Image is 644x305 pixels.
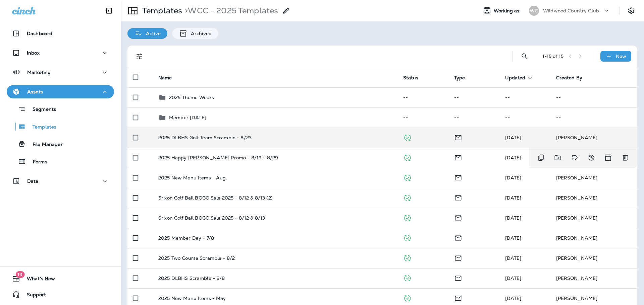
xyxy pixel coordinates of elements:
p: Marketing [27,70,51,75]
td: -- [398,87,449,107]
p: Segments [26,106,56,113]
div: 1 - 15 of 15 [542,54,563,59]
p: Data [27,178,39,184]
span: Email [454,214,462,220]
span: Published [403,254,412,260]
p: Dashboard [27,31,52,36]
span: Brittany Cummins [505,175,522,181]
td: [PERSON_NAME] [551,228,637,248]
button: Filters [133,50,146,63]
span: Updated [505,75,534,81]
p: Active [143,31,161,36]
span: Name [158,75,172,81]
span: Email [454,275,462,281]
td: -- [449,87,500,107]
span: Pam Borrisove [505,215,522,221]
span: Type [454,75,474,81]
td: -- [449,107,500,128]
span: Updated [505,75,526,81]
button: View Changelog [585,151,598,164]
span: Published [403,275,412,281]
button: Add tags [568,151,581,164]
td: -- [551,107,637,128]
td: -- [500,107,551,128]
span: Email [454,134,462,140]
td: -- [398,107,449,128]
span: Brittany Cummins [505,295,522,301]
button: Collapse Sidebar [100,4,118,17]
p: 2025 DLBHS Scramble - 6/8 [158,276,225,281]
span: Published [403,234,412,240]
td: -- [500,87,551,107]
td: [PERSON_NAME] [551,248,637,268]
span: Email [454,254,462,260]
span: Brittany Cummins [505,275,522,281]
td: [PERSON_NAME] [551,208,637,228]
p: Archived [187,31,212,36]
button: Move to folder [551,151,565,164]
p: 2025 Happy [PERSON_NAME] Promo - 8/19 - 8/29 [158,155,278,160]
button: Settings [625,5,637,17]
span: Created By [556,75,582,81]
button: Duplicate [534,151,548,164]
button: Data [7,174,114,188]
span: Published [403,214,412,220]
span: Brittany Cummins [505,155,522,161]
span: Brittany Cummins [505,255,522,261]
span: Created By [556,75,591,81]
p: New [616,54,626,59]
button: Search Templates [518,50,531,63]
p: WCC - 2025 Templates [182,6,278,16]
button: Archive [601,151,615,164]
span: Status [403,75,419,81]
div: WC [529,6,539,16]
button: Marketing [7,66,114,79]
td: [PERSON_NAME] [551,188,637,208]
p: 2025 Theme Weeks [169,95,214,100]
span: Email [454,234,462,240]
button: Segments [7,102,114,116]
p: 2025 New Menu Items - Aug. [158,175,227,180]
span: Status [403,75,427,81]
span: Email [454,295,462,301]
span: What's New [20,276,55,284]
span: Name [158,75,181,81]
span: Support [20,292,46,300]
td: [PERSON_NAME] [551,128,637,148]
span: Email [454,174,462,180]
button: Support [7,288,114,301]
button: Delete [619,151,632,164]
button: Assets [7,85,114,98]
span: Published [403,295,412,301]
p: Forms [26,159,47,165]
button: 19What's New [7,272,114,285]
span: 19 [15,271,24,278]
p: Templates [26,124,56,131]
p: 2025 Member Day - 7/8 [158,235,214,241]
p: Srixon Golf Ball BOGO Sale 2025 - 8/12 & 8/13 (2) [158,195,273,201]
span: Published [403,194,412,200]
button: Dashboard [7,27,114,40]
span: Email [454,194,462,200]
p: Member [DATE] [169,115,206,120]
p: File Manager [26,142,63,148]
span: Brittany Cummins [505,235,522,241]
p: Assets [27,89,43,94]
p: Templates [140,6,182,16]
span: Brittany Cummins [505,135,522,141]
p: Srixon Golf Ball BOGO Sale 2025 - 8/12 & 8/13 [158,215,265,221]
button: Inbox [7,46,114,60]
button: Forms [7,154,114,168]
span: Email [454,154,462,160]
span: Published [403,174,412,180]
p: Wildwood Country Club [543,8,599,13]
p: 2025 DLBHS Golf Team Scramble - 8/23 [158,135,252,140]
p: 2025 New Menu Items - May [158,296,226,301]
p: 2025 Two Course Scramble - 8/2 [158,255,235,261]
td: [PERSON_NAME] [551,268,637,288]
span: Type [454,75,465,81]
p: Inbox [27,50,40,56]
td: -- [551,87,637,107]
span: Published [403,134,412,140]
button: Templates [7,120,114,134]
